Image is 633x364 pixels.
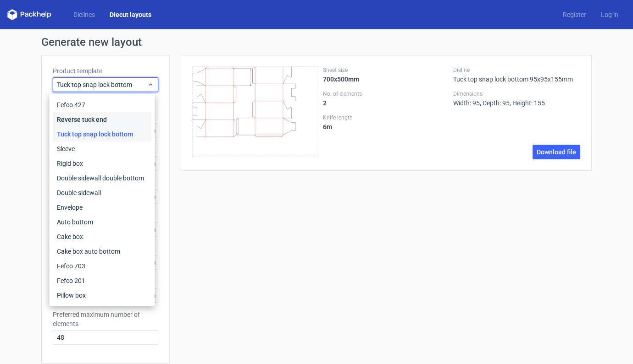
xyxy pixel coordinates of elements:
div: Tuck top snap lock bottom [53,127,151,141]
label: No. of elements [323,90,450,98]
span: Tuck top snap lock bottom [57,80,147,89]
label: Dieline [453,66,580,74]
a: Register [555,10,594,19]
strong: 2 [323,99,327,107]
div: Fefco 703 [53,259,151,273]
h1: Generate new layout [41,37,592,48]
a: Diecut layouts [102,10,159,19]
strong: 700x500mm [323,76,359,83]
label: Knife length [323,114,450,121]
div: Fefco 427 [53,98,151,112]
div: Width: 95, Depth: 95, Height: 155 [453,90,580,107]
div: Fefco 201 [53,273,151,288]
div: Double sidewall double bottom [53,171,151,185]
label: Dimensions [453,90,580,98]
div: Cake box auto bottom [53,244,151,259]
div: Tuck top snap lock bottom 95x95x155mm [453,66,580,83]
strong: 6 m [323,123,332,130]
div: Pillow box [53,288,151,303]
a: Download file [533,145,580,159]
a: Log in [594,10,626,19]
div: Rigid box [53,156,151,171]
label: Product template [53,66,158,76]
label: Preferred maximum number of elements [53,310,158,328]
div: Sleeve [53,141,151,156]
div: Double sidewall [53,185,151,200]
label: Sheet size [323,66,450,74]
div: Cake box [53,229,151,244]
div: Envelope [53,200,151,215]
div: Auto bottom [53,215,151,229]
a: Dielines [66,10,102,19]
div: Reverse tuck end [53,112,151,127]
